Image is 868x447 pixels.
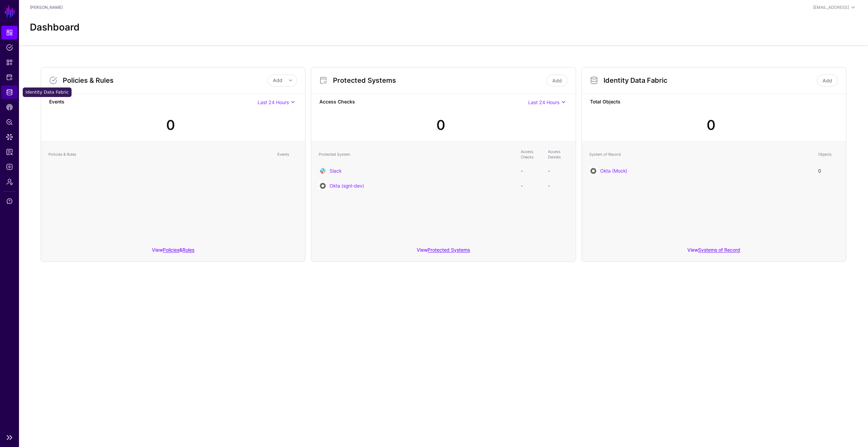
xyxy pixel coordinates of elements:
[586,145,815,163] th: System of Record
[333,76,545,84] h3: Protected Systems
[319,167,327,175] img: svg+xml;base64,PHN2ZyB3aWR0aD0iNjQiIGhlaWdodD0iNjQiIHZpZXdCb3g9IjAgMCA2NCA2NCIgZmlsbD0ibm9uZSIgeG...
[545,178,572,193] td: -
[545,145,572,163] th: Access Denials
[273,77,282,83] span: Add
[30,22,80,33] h2: Dashboard
[817,75,838,86] a: Add
[166,115,175,135] div: 0
[6,29,13,36] span: Dashboard
[813,4,849,11] div: [EMAIL_ADDRESS]
[589,167,597,175] img: svg+xml;base64,PHN2ZyB3aWR0aD0iNjQiIGhlaWdodD0iNjQiIHZpZXdCb3g9IjAgMCA2NCA2NCIgZmlsbD0ibm9uZSIgeG...
[517,178,545,193] td: -
[319,98,528,106] strong: Access Checks
[545,163,572,178] td: -
[1,145,18,159] a: Reports
[315,145,517,163] th: Protected System
[182,247,194,253] a: Rules
[1,100,18,114] a: CAEP Hub
[1,71,18,84] a: Protected Systems
[815,163,842,178] td: 0
[63,76,268,84] h3: Policies & Rules
[6,119,13,125] span: Policy Lens
[528,99,559,105] span: Last 24 Hours
[815,145,842,163] th: Objects
[6,89,13,96] span: Identity Data Fabric
[517,163,545,178] td: -
[1,160,18,174] a: Logs
[547,75,568,86] a: Add
[428,247,470,253] a: Protected Systems
[1,130,18,144] a: Data Lens
[1,26,18,39] a: Dashboard
[30,5,63,10] a: [PERSON_NAME]
[590,98,838,106] strong: Total Objects
[163,247,179,253] a: Policies
[4,4,16,19] a: SGNL
[258,99,289,105] span: Last 24 Hours
[1,175,18,189] a: Admin
[6,163,13,170] span: Logs
[319,182,327,190] img: svg+xml;base64,PHN2ZyB3aWR0aD0iNjQiIGhlaWdodD0iNjQiIHZpZXdCb3g9IjAgMCA2NCA2NCIgZmlsbD0ibm9uZSIgeG...
[311,242,575,261] div: View
[436,115,445,135] div: 0
[6,178,13,185] span: Admin
[1,115,18,129] a: Policy Lens
[1,85,18,99] a: Identity Data Fabric
[41,242,305,261] div: View &
[604,76,815,84] h3: Identity Data Fabric
[274,145,301,163] th: Events
[45,145,274,163] th: Policies & Rules
[600,168,627,174] a: Okta (Mock)
[6,74,13,81] span: Protected Systems
[707,115,715,135] div: 0
[582,242,846,261] div: View
[330,183,364,189] a: Okta (sgnl-dev)
[6,198,13,205] span: Support
[698,247,740,253] a: Systems of Record
[6,104,13,111] span: CAEP Hub
[23,88,72,97] div: Identity Data Fabric
[1,56,18,69] a: Snippets
[6,44,13,51] span: Policies
[6,149,13,155] span: Reports
[6,59,13,66] span: Snippets
[49,98,258,106] strong: Events
[330,168,341,174] a: Slack
[1,41,18,54] a: Policies
[517,145,545,163] th: Access Checks
[6,134,13,140] span: Data Lens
